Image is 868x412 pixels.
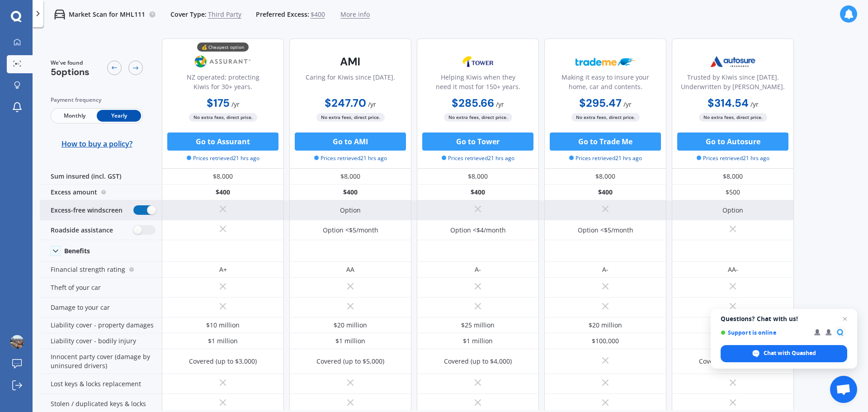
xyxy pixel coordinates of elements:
[672,169,794,185] div: $8,000
[544,185,666,200] div: $400
[442,154,514,162] span: Prices retrieved 21 hrs ago
[52,110,97,122] span: Monthly
[346,265,354,274] div: AA
[672,185,794,200] div: $500
[162,185,284,200] div: $400
[463,336,493,346] div: $1 million
[589,321,622,330] div: $20 million
[728,265,738,274] div: AA-
[323,226,378,235] div: Option <$5/month
[206,321,240,330] div: $10 million
[721,329,808,336] span: Support is online
[40,298,162,317] div: Damage to your car
[316,357,384,366] div: Covered (up to $5,000)
[162,169,284,185] div: $8,000
[623,100,632,109] span: / yr
[592,336,619,346] div: $100,000
[289,169,411,185] div: $8,000
[197,43,249,52] div: 💰 Cheapest option
[697,154,769,162] span: Prices retrieved 21 hrs ago
[167,133,278,151] button: Go to Assurant
[40,278,162,298] div: Theft of your car
[496,100,504,109] span: / yr
[444,113,512,122] span: No extra fees, direct price.
[208,10,241,19] span: Third Party
[830,376,857,403] div: Open chat
[417,185,539,200] div: $400
[51,95,143,104] div: Payment frequency
[417,169,539,185] div: $8,000
[97,110,141,122] span: Yearly
[40,169,162,185] div: Sum insured (incl. GST)
[61,139,132,148] span: How to buy a policy?
[340,10,370,19] span: More info
[40,333,162,349] div: Liability cover - bodily injury
[450,226,506,235] div: Option <$4/month
[231,100,240,109] span: / yr
[722,206,743,215] div: Option
[170,72,276,95] div: NZ operated; protecting Kiwis for 30+ years.
[764,349,816,357] span: Chat with Quashed
[425,72,531,95] div: Helping Kiwis when they need it most for 150+ years.
[721,315,847,322] span: Questions? Chat with us!
[311,10,325,19] span: $400
[569,154,642,162] span: Prices retrieved 21 hrs ago
[544,169,666,185] div: $8,000
[578,226,633,235] div: Option <$5/month
[602,265,609,274] div: A-
[187,154,259,162] span: Prices retrieved 21 hrs ago
[51,66,90,78] span: 5 options
[208,336,238,346] div: $1 million
[340,206,361,215] div: Option
[51,59,90,67] span: We've found
[69,10,145,19] p: Market Scan for MHL111
[750,100,759,109] span: / yr
[699,357,767,366] div: Covered (up to $5,000)
[579,96,622,110] b: $295.47
[444,357,512,366] div: Covered (up to $4,000)
[64,247,90,255] div: Benefits
[40,349,162,374] div: Innocent party cover (damage by uninsured drivers)
[40,317,162,333] div: Liability cover - property damages
[40,374,162,394] div: Lost keys & locks replacement
[316,113,385,122] span: No extra fees, direct price.
[576,50,635,73] img: Trademe.webp
[368,100,376,109] span: / yr
[708,96,749,110] b: $314.54
[334,321,367,330] div: $20 million
[40,200,162,220] div: Excess-free windscreen
[571,113,640,122] span: No extra fees, direct price.
[54,9,65,20] img: car.f15378c7a67c060ca3f3.svg
[40,262,162,278] div: Financial strength rating
[699,113,767,122] span: No extra fees, direct price.
[679,72,786,95] div: Trusted by Kiwis since [DATE]. Underwritten by [PERSON_NAME].
[314,154,387,162] span: Prices retrieved 21 hrs ago
[452,96,494,110] b: $285.66
[475,265,481,274] div: A-
[422,133,533,151] button: Go to Tower
[550,133,661,151] button: Go to Trade Me
[840,313,850,324] span: Close chat
[193,50,253,73] img: Assurant.png
[256,10,309,19] span: Preferred Excess:
[289,185,411,200] div: $400
[703,50,763,73] img: Autosure.webp
[40,220,162,240] div: Roadside assistance
[219,265,227,274] div: A+
[306,72,395,95] div: Caring for Kiwis since [DATE].
[448,50,508,73] img: Tower.webp
[207,96,230,110] b: $175
[461,321,495,330] div: $25 million
[170,10,207,19] span: Cover Type:
[321,50,380,73] img: AMI-text-1.webp
[325,96,366,110] b: $247.70
[295,133,406,151] button: Go to AMI
[189,113,257,122] span: No extra fees, direct price.
[189,357,257,366] div: Covered (up to $3,000)
[721,345,847,362] div: Chat with Quashed
[552,72,659,95] div: Making it easy to insure your home, car and contents.
[40,185,162,200] div: Excess amount
[335,336,365,346] div: $1 million
[677,133,788,151] button: Go to Autosure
